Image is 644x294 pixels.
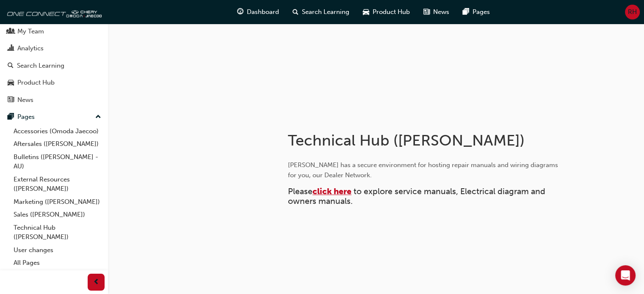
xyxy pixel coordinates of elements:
[417,3,456,21] a: news-iconNews
[423,7,430,17] span: news-icon
[628,7,637,17] span: RH
[17,27,44,36] div: My Team
[288,187,547,206] span: to explore service manuals, Electrical diagram and owners manuals.
[8,62,14,70] span: search-icon
[473,7,490,17] span: Pages
[10,137,105,151] a: Aftersales ([PERSON_NAME])
[8,28,14,36] span: people-icon
[8,79,14,87] span: car-icon
[8,113,14,121] span: pages-icon
[288,161,560,179] span: [PERSON_NAME] has a secure environment for hosting repair manuals and wiring diagrams for you, ou...
[288,187,312,196] span: Please
[10,244,105,257] a: User changes
[8,96,14,104] span: news-icon
[247,7,279,17] span: Dashboard
[17,44,44,53] div: Analytics
[456,3,497,21] a: pages-iconPages
[95,112,101,123] span: up-icon
[10,195,105,209] a: Marketing ([PERSON_NAME])
[312,187,351,196] a: click here
[8,45,14,52] span: chart-icon
[3,41,105,56] a: Analytics
[17,112,35,122] div: Pages
[3,75,105,91] a: Product Hub
[363,7,369,17] span: car-icon
[373,7,410,17] span: Product Hub
[237,7,243,17] span: guage-icon
[17,78,55,88] div: Product Hub
[10,221,105,244] a: Technical Hub ([PERSON_NAME])
[10,151,105,173] a: Bulletins ([PERSON_NAME] - AU)
[10,125,105,138] a: Accessories (Omoda Jaecoo)
[433,7,449,17] span: News
[17,95,33,105] div: News
[93,277,100,288] span: prev-icon
[230,3,286,21] a: guage-iconDashboard
[288,131,566,150] h1: Technical Hub ([PERSON_NAME])
[302,7,349,17] span: Search Learning
[615,265,636,286] div: Open Intercom Messenger
[10,173,105,195] a: External Resources ([PERSON_NAME])
[3,5,105,109] button: DashboardMy TeamAnalyticsSearch LearningProduct HubNews
[293,7,299,17] span: search-icon
[3,109,105,125] button: Pages
[286,3,356,21] a: search-iconSearch Learning
[3,92,105,108] a: News
[3,24,105,39] a: My Team
[3,58,105,74] a: Search Learning
[625,5,640,19] button: RH
[463,7,469,17] span: pages-icon
[10,208,105,221] a: Sales ([PERSON_NAME])
[4,3,102,20] img: oneconnect
[17,61,64,71] div: Search Learning
[356,3,417,21] a: car-iconProduct Hub
[10,256,105,269] a: All Pages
